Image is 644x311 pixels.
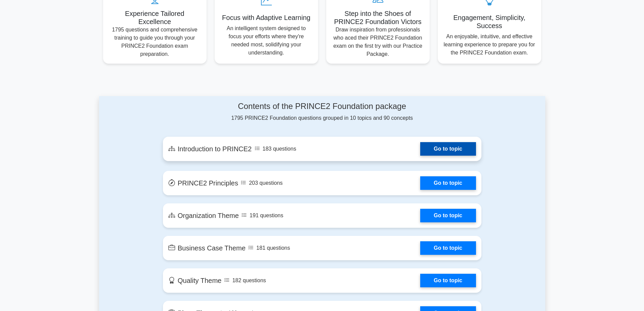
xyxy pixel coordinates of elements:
h5: Experience Tailored Excellence [109,9,201,26]
a: Go to topic [420,142,476,156]
h4: Contents of the PRINCE2 Foundation package [163,102,481,111]
p: An intelligent system designed to focus your efforts where they're needed most, solidifying your ... [220,24,313,57]
div: 1795 PRINCE2 Foundation questions grouped in 10 topics and 90 concepts [163,102,481,122]
a: Go to topic [420,274,476,287]
h5: Step into the Shoes of PRINCE2 Foundation Victors [332,9,424,26]
p: Draw inspiration from professionals who aced their PRINCE2 Foundation exam on the first try with ... [332,26,424,58]
a: Go to topic [420,241,476,255]
a: Go to topic [420,176,476,190]
a: Go to topic [420,209,476,222]
h5: Engagement, Simplicity, Success [443,14,536,30]
p: An enjoyable, intuitive, and effective learning experience to prepare you for the PRINCE2 Foundat... [443,32,536,57]
h5: Focus with Adaptive Learning [220,14,313,22]
p: 1795 questions and comprehensive training to guide you through your PRINCE2 Foundation exam prepa... [109,26,201,58]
